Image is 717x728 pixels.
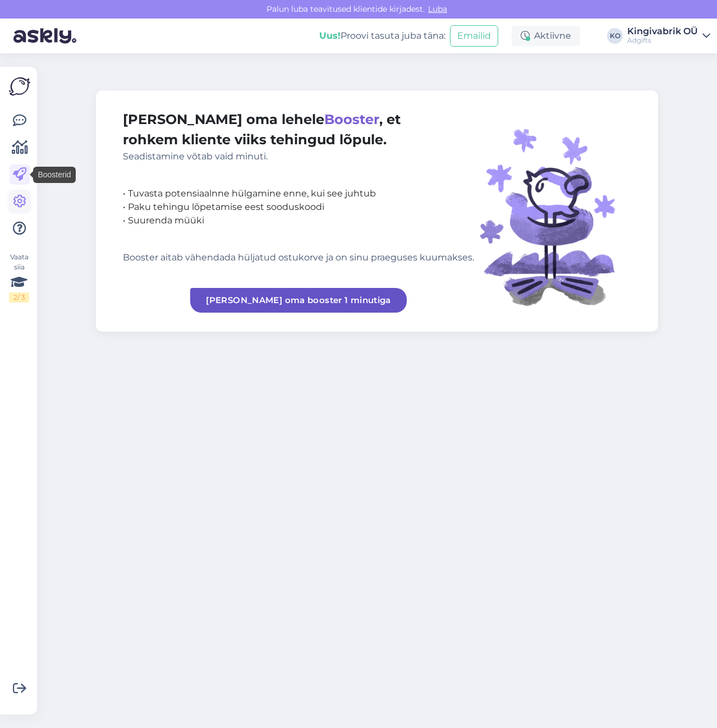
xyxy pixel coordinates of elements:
[319,29,445,43] div: Proovi tasuta juba täna:
[123,187,474,200] div: • Tuvasta potensiaalnne hülgamine enne, kui see juhtub
[627,27,710,45] a: Kingivabrik OÜAdgifts
[425,4,451,14] span: Luba
[123,200,474,214] div: • Paku tehingu lõpetamise eest sooduskoodi
[324,111,379,127] span: Booster
[9,252,29,303] div: Vaata siia
[123,150,474,163] div: Seadistamine võtab vaid minuti.
[474,109,631,313] img: illustration
[9,76,30,97] img: Askly Logo
[512,26,580,46] div: Aktiivne
[123,109,474,163] div: [PERSON_NAME] oma lehele , et rohkem kliente viiks tehingud lõpule.
[123,251,474,264] div: Booster aitab vähendada hüljatud ostukorve ja on sinu praeguses kuumakses.
[190,288,407,313] a: [PERSON_NAME] oma booster 1 minutiga
[319,30,341,41] b: Uus!
[33,167,75,183] div: Boosterid
[627,27,698,36] div: Kingivabrik OÜ
[607,28,623,44] div: KO
[123,214,474,227] div: • Suurenda müüki
[627,36,698,45] div: Adgifts
[9,292,29,303] div: 2 / 3
[450,25,498,47] button: Emailid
